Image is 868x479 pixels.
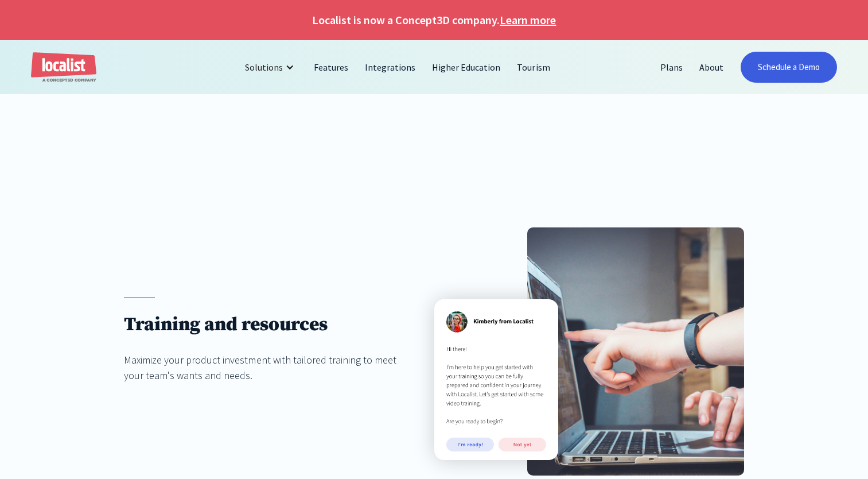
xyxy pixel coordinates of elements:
div: Maximize your product investment with tailored training to meet your team's wants and needs. [124,352,403,383]
a: Plans [652,53,691,81]
a: Integrations [357,53,424,81]
a: About [691,53,732,81]
a: Tourism [509,53,558,81]
a: Higher Education [424,53,509,81]
a: Schedule a Demo [741,52,837,83]
a: home [31,52,96,83]
div: Solutions [245,60,283,74]
a: Learn more [500,11,556,29]
h1: Training and resources [124,313,403,337]
a: Features [306,53,357,81]
div: Solutions [236,53,306,81]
